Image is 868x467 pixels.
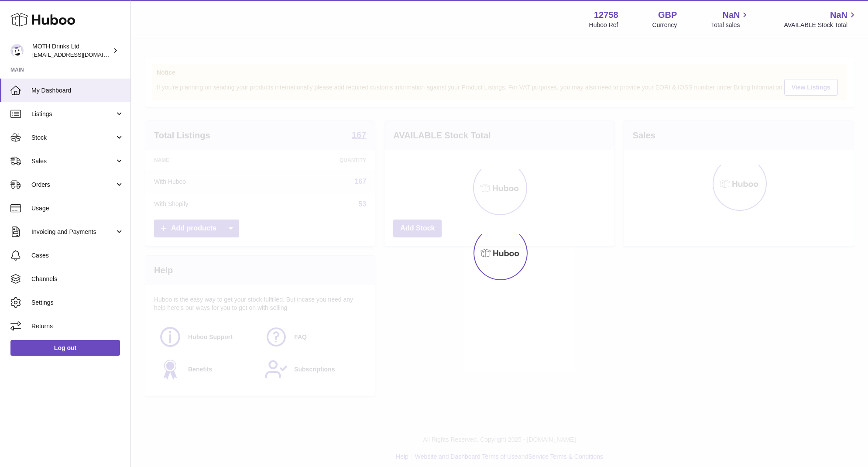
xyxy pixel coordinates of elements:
a: NaN Total sales [711,9,750,29]
span: [EMAIL_ADDRESS][DOMAIN_NAME] [32,51,128,58]
span: NaN [722,9,740,21]
strong: GBP [658,9,677,21]
span: Returns [31,322,124,330]
span: My Dashboard [31,86,124,95]
span: Cases [31,251,124,260]
img: orders@mothdrinks.com [10,44,24,57]
span: Total sales [711,21,750,29]
div: MOTH Drinks Ltd [32,42,111,59]
span: Usage [31,204,124,213]
a: NaN AVAILABLE Stock Total [784,9,858,29]
span: Sales [31,157,115,165]
a: Log out [10,340,120,356]
span: NaN [830,9,847,21]
span: Stock [31,134,115,142]
strong: 12758 [594,9,618,21]
span: Settings [31,299,124,307]
div: Currency [652,21,677,29]
span: Listings [31,110,115,118]
span: AVAILABLE Stock Total [784,21,858,29]
span: Invoicing and Payments [31,228,115,236]
span: Orders [31,181,115,189]
div: Huboo Ref [589,21,618,29]
span: Channels [31,275,124,283]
